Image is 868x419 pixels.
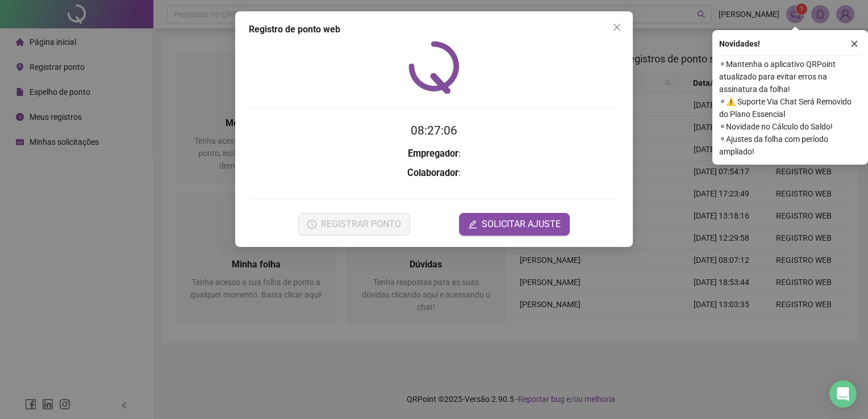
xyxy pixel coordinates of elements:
span: edit [468,220,477,229]
span: close [612,23,621,32]
span: close [850,40,858,48]
span: Novidades ! [719,37,760,50]
span: ⚬ Mantenha o aplicativo QRPoint atualizado para evitar erros na assinatura da folha! [719,58,861,95]
button: REGISTRAR PONTO [298,213,410,236]
div: Registro de ponto web [249,23,619,36]
button: editSOLICITAR AJUSTE [459,213,570,236]
strong: Colaborador [407,167,458,178]
span: ⚬ Novidade no Cálculo do Saldo! [719,120,861,133]
time: 08:27:06 [411,124,457,137]
span: ⚬ ⚠️ Suporte Via Chat Será Removido do Plano Essencial [719,95,861,120]
button: Close [608,18,626,36]
div: Open Intercom Messenger [829,380,857,408]
strong: Empregador [408,148,458,159]
span: ⚬ Ajustes da folha com período ampliado! [719,133,861,158]
span: SOLICITAR AJUSTE [482,217,561,231]
img: QRPoint [408,41,460,94]
h3: : [249,166,619,181]
h3: : [249,146,619,161]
